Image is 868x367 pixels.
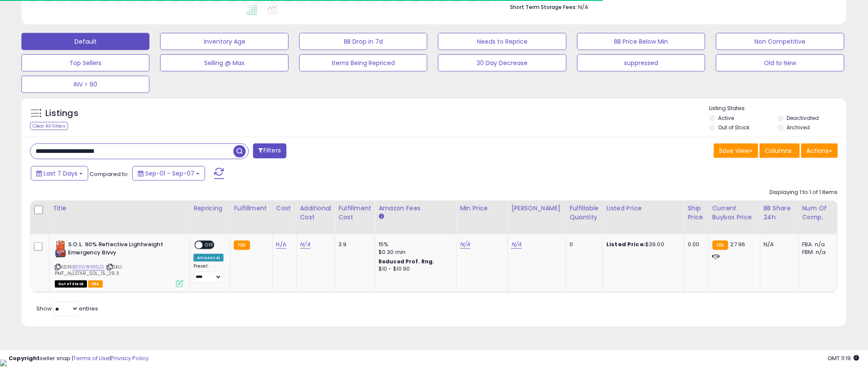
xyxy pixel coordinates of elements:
button: Save View [714,143,758,158]
button: Columns [760,143,800,158]
button: Sep-01 - Sep-07 [132,166,205,181]
small: FBA [713,241,728,250]
div: $0.30 min [379,248,450,256]
p: Listing States: [710,104,847,113]
div: 3.9 [338,241,368,248]
label: Active [719,114,734,122]
div: Additional Cost [300,204,331,222]
div: Title [53,204,186,213]
b: S.O.L. 90% Reflective Lightweight Emergency Bivvy [68,241,172,259]
div: 0 [570,241,596,248]
button: Last 7 Days [31,166,88,181]
div: Fulfillment [234,204,268,213]
span: Last 7 Days [44,169,78,178]
a: N/A [276,240,286,249]
span: Compared to: [89,170,129,178]
span: N/A [578,3,588,11]
button: Top Sellers [21,54,149,72]
div: [PERSON_NAME] [511,204,562,213]
button: Inventory Age [160,33,288,50]
button: Default [21,33,149,50]
span: FBA [88,280,103,288]
label: Deactivated [787,114,819,122]
b: Short Term Storage Fees: [510,3,577,11]
button: Selling @ Max [160,54,288,72]
div: Repricing [194,204,227,213]
span: OFF [203,242,216,249]
span: All listings that are currently out of stock and unavailable for purchase on Amazon [55,280,87,288]
div: Preset: [194,263,224,283]
div: 0.00 [688,241,702,248]
label: Out of Stock [719,124,750,131]
div: seller snap | | [9,355,149,363]
div: Ship Price [688,204,705,222]
button: Non Competitive [716,33,844,50]
a: Privacy Policy [111,354,149,362]
button: suppressed [577,54,705,72]
div: Current Buybox Price [713,204,757,222]
a: N/A [511,240,522,249]
a: Terms of Use [73,354,110,362]
div: Fulfillment Cost [338,204,371,222]
strong: Copyright [9,354,40,362]
div: $39.00 [606,241,677,248]
button: Old to New [716,54,844,72]
div: Amazon Fees [379,204,453,213]
div: N/A [764,241,792,248]
a: N/A [460,240,470,249]
span: 27.96 [731,240,746,248]
div: Fulfillable Quantity [570,204,599,222]
button: BB Price Below Min [577,33,705,50]
div: ASIN: [55,241,183,286]
button: Filters [253,143,286,158]
button: INV > 90 [21,76,149,93]
div: Displaying 1 to 1 of 1 items [770,188,838,197]
small: FBA [234,241,250,250]
div: BB Share 24h. [764,204,795,222]
span: Columns [765,146,792,155]
div: Num of Comp. [802,204,834,222]
b: Reduced Prof. Rng. [379,258,435,265]
label: Archived [787,124,810,131]
div: FBM: n/a [802,248,831,256]
div: 15% [379,241,450,248]
span: Show: entries [36,304,98,313]
button: Items Being Repriced [299,54,427,72]
small: Amazon Fees. [379,213,384,221]
a: B000WXX0JS [72,263,104,271]
img: 41a4gAWAdzL._SL40_.jpg [55,241,66,258]
b: Listed Price: [606,240,645,248]
h5: Listings [45,107,78,119]
div: $10 - $10.90 [379,266,450,273]
div: Min Price [460,204,504,213]
span: 2025-09-15 11:19 GMT [828,354,859,362]
div: FBA: n/a [802,241,831,248]
span: Sep-01 - Sep-07 [145,169,194,178]
div: Amazon AI [194,254,224,262]
a: N/A [300,240,310,249]
button: Actions [801,143,838,158]
button: 30 Day Decrease [438,54,566,72]
div: Cost [276,204,293,213]
span: | SKU: PMT_ALLSTAR_SOL_15_29.3 [55,263,123,276]
button: BB Drop in 7d [299,33,427,50]
div: Clear All Filters [30,122,68,130]
div: Listed Price [606,204,680,213]
button: Needs to Reprice [438,33,566,50]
